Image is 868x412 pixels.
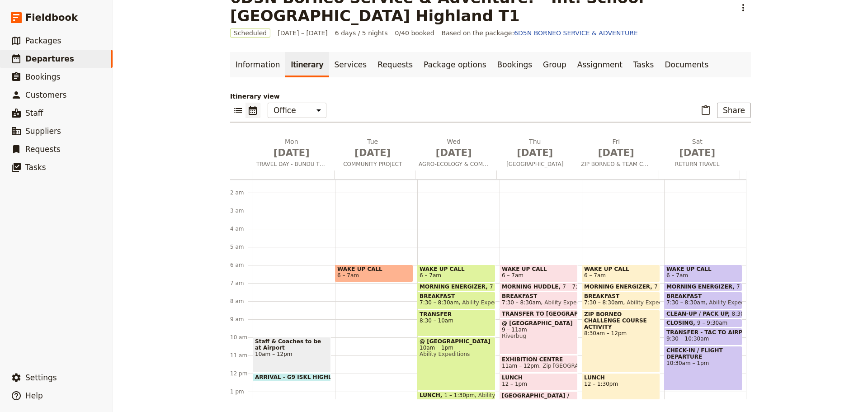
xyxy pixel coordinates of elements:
div: CLOSING9 – 9:30am [664,319,742,327]
span: Ability Expeditions [623,299,677,306]
span: BREAKFAST [584,293,658,299]
span: 7 – 7:30am [654,284,684,290]
span: 11am – 12pm [502,363,539,369]
div: LUNCH12 – 1:30pm [582,373,660,400]
div: 5 am [230,243,253,251]
h2: Fri [581,137,651,160]
span: 6 days / 5 nights [335,28,388,38]
span: Customers [25,90,66,99]
span: WAKE UP CALL [337,266,411,272]
div: ZIP BORNEO CHALLENGE COURSE ACTIVITY8:30am – 12pm [582,310,660,373]
span: 9:30 – 10:30am [666,336,709,342]
span: LUNCH [420,392,444,398]
div: 11 am [230,352,253,359]
a: Bookings [492,52,538,77]
button: Fri [DATE]ZIP BORNEO & TEAM CHALLENGE [577,137,659,170]
span: @ [GEOGRAPHIC_DATA] [420,338,493,345]
h2: Thu [500,137,571,160]
span: LUNCH [502,374,576,381]
span: Suppliers [25,127,61,136]
div: BREAKFAST7:30 – 8:30amAbility Expeditions [664,292,742,309]
span: Based on the package: [442,28,638,38]
span: [GEOGRAPHIC_DATA] [496,161,574,168]
span: Zip [GEOGRAPHIC_DATA] [539,363,610,369]
a: 6D5N BORNEO SERVICE & ADVENTURE [514,29,638,37]
span: Bookings [25,72,60,81]
span: CLOSING [666,320,697,326]
span: TRANSFER TO [GEOGRAPHIC_DATA] [502,311,613,317]
span: 7 – 7:30am [736,284,767,290]
span: [DATE] [256,146,327,160]
div: BREAKFAST7:30 – 8:30amAbility Expeditions [417,292,495,309]
div: MORNING ENERGIZER7 – 7:30am [417,283,495,291]
div: ARRIVAL - G9 ISKL HIGHLAND T1 [253,373,331,382]
span: Ability Expeditions [541,299,595,306]
span: 6 – 7am [666,272,688,279]
span: Ability Expeditions [475,392,528,398]
span: TRANSFER - TAC TO AIRPORT [666,329,740,336]
div: MORNING ENERGIZER7 – 7:30am [664,283,742,291]
span: CLEAN-UP / PACK UP [666,311,732,317]
span: Fieldbook [25,11,78,24]
div: BREAKFAST7:30 – 8:30amAbility Expeditions [582,292,660,309]
span: 7 – 7:30am [562,284,593,290]
span: WAKE UP CALL [584,266,658,272]
div: Staff & Coaches to be at Airport10am – 12pm [253,337,331,373]
span: Staff & Coaches to be at Airport [255,338,329,351]
div: LUNCH12 – 1pm [500,373,578,391]
div: 9 am [230,316,253,323]
div: 10 am [230,334,253,341]
span: 10am – 12pm [255,351,329,357]
a: Information [230,52,285,77]
a: Services [329,52,373,77]
h2: Tue [338,137,408,160]
span: BREAKFAST [502,293,576,299]
span: 8:30am – 12pm [584,330,658,336]
div: MORNING HUDDLE7 – 7:30am [500,283,578,291]
div: BREAKFAST7:30 – 8:30amAbility Expeditions [500,292,578,309]
span: LUNCH [584,374,658,381]
p: Itinerary view [230,92,751,101]
span: Scheduled [230,28,270,38]
button: Tue [DATE]COMMUNITY PROJECT [334,137,415,170]
div: 1 pm [230,388,253,395]
button: List view [230,103,245,118]
span: Ability Expeditions [706,299,759,306]
span: 6 – 7am [584,272,606,279]
span: 7:30 – 8:30am [584,299,623,306]
span: Departures [25,54,74,63]
div: WAKE UP CALL6 – 7am [417,265,495,282]
span: Staff [25,109,43,118]
div: WAKE UP CALL6 – 7am [582,265,660,282]
span: @ [GEOGRAPHIC_DATA] [502,320,576,327]
h2: Wed [419,137,489,160]
span: [DATE] [338,146,408,160]
span: 12 – 1pm [502,381,527,387]
span: 7:30 – 8:30am [502,299,541,306]
span: 6 – 7am [420,272,441,279]
div: 3 am [230,207,253,214]
span: TRANSFER [420,311,493,317]
div: 2 am [230,189,253,196]
span: 0/40 booked [395,28,434,38]
span: 6 – 7am [337,272,359,279]
a: Documents [659,52,714,77]
div: @ [GEOGRAPHIC_DATA]10am – 1pmAbility Expeditions [417,337,495,391]
span: 6 – 7am [502,272,524,279]
div: TRANSFER - TAC TO AIRPORT9:30 – 10:30am [664,328,742,346]
div: @ [GEOGRAPHIC_DATA]9 – 11amRiverbug [500,319,578,355]
span: Settings [25,373,57,382]
span: 7:30 – 8:30am [666,299,706,306]
span: [DATE] [662,146,733,160]
span: EXHIBITION CENTRE [502,356,576,363]
span: 10:30am – 1pm [666,360,740,366]
span: AGRO-ECOLOGY & COMMUNITY PROJECT [415,161,493,168]
span: Requests [25,145,61,154]
span: ARRIVAL - G9 ISKL HIGHLAND T1 [255,374,358,380]
button: Share [717,103,751,118]
div: TRANSFER TO [GEOGRAPHIC_DATA] [500,310,578,318]
span: CHECK-IN / FLIGHT DEPARTURE [666,347,740,360]
span: BREAKFAST [420,293,493,299]
button: Calendar view [245,103,260,118]
span: 12 – 1:30pm [584,381,658,387]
